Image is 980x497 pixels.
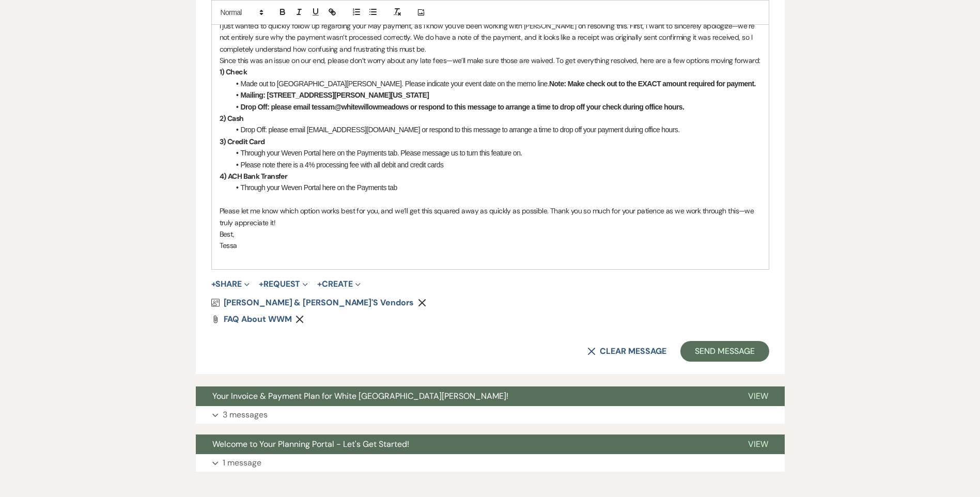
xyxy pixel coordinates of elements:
[230,182,761,193] li: Through your Weven Portal here on the Payments tab
[220,172,288,181] strong: 4) ACH Bank Transfer
[587,347,666,355] button: Clear message
[211,280,250,288] button: Share
[259,280,308,288] button: Request
[748,439,768,449] span: View
[230,124,761,135] li: Drop Off: please email [EMAIL_ADDRESS][DOMAIN_NAME] or respond to this message to arrange a time ...
[220,114,244,123] strong: 2) Cash
[317,280,322,288] span: +
[196,454,785,472] button: 1 message
[211,299,414,307] a: [PERSON_NAME] & [PERSON_NAME]'s Vendors
[196,434,732,454] button: Welcome to Your Planning Portal - Let's Get Started!
[259,280,263,288] span: +
[748,391,768,401] span: View
[230,147,761,159] li: Through your Weven Portal here on the Payments tab. Please message us to turn this feature on.
[317,280,360,288] button: Create
[224,315,292,323] a: FAQ about WWM
[220,67,247,76] strong: 1) Check
[241,91,429,99] strong: Mailing: [STREET_ADDRESS][PERSON_NAME][US_STATE]
[220,55,761,66] p: Since this was an issue on our end, please don’t worry about any late fees—we’ll make sure those ...
[732,386,785,406] button: View
[220,228,761,240] p: Best,
[732,434,785,454] button: View
[220,20,761,55] p: I just wanted to quickly follow up regarding your May payment, as I know you’ve been working with...
[224,314,292,324] span: FAQ about WWM
[220,240,761,251] p: Tessa
[220,137,265,146] strong: 3) Credit Card
[549,80,756,88] strong: Note: Make check out to the EXACT amount required for payment.
[230,78,761,89] li: Made out to [GEOGRAPHIC_DATA][PERSON_NAME]. Please indicate your event date on the memo line.
[680,341,769,362] button: Send Message
[241,103,685,111] strong: Drop Off: please email tessam@whitewillowmeadows or respond to this message to arrange a time to ...
[196,386,732,406] button: Your Invoice & Payment Plan for White [GEOGRAPHIC_DATA][PERSON_NAME]!
[212,391,508,401] span: Your Invoice & Payment Plan for White [GEOGRAPHIC_DATA][PERSON_NAME]!
[223,408,268,422] p: 3 messages
[212,439,409,449] span: Welcome to Your Planning Portal - Let's Get Started!
[211,280,216,288] span: +
[196,406,785,424] button: 3 messages
[220,205,761,228] p: Please let me know which option works best for you, and we’ll get this squared away as quickly as...
[224,297,414,308] span: [PERSON_NAME] & [PERSON_NAME]'s Vendors
[223,456,261,470] p: 1 message
[230,159,761,170] li: Please note there is a 4% processing fee with all debit and credit cards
